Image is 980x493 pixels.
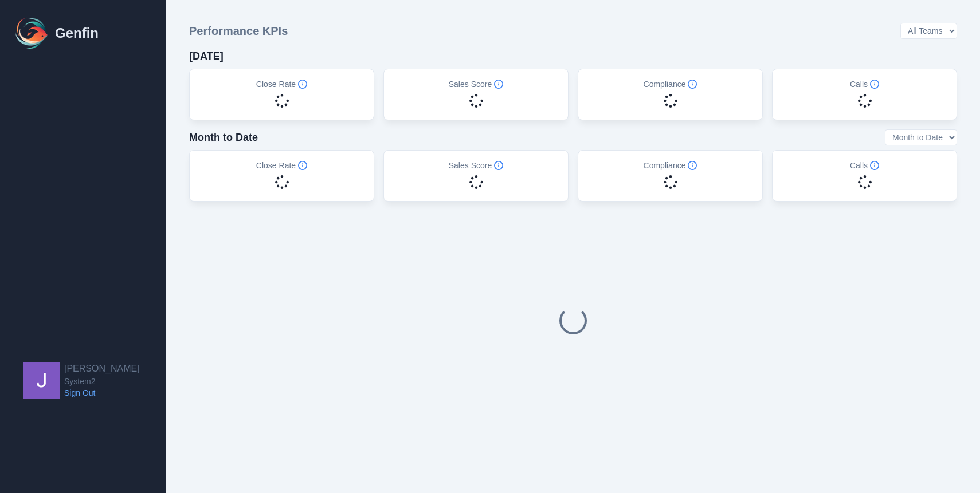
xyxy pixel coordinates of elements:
[298,161,307,170] span: Info
[64,376,140,387] span: System2
[189,129,258,145] h4: Month to Date
[14,15,50,52] img: Logo
[298,80,307,89] span: Info
[850,78,879,90] h5: Calls
[870,161,879,170] span: Info
[688,161,697,170] span: Info
[256,78,307,90] h5: Close Rate
[494,80,503,89] span: Info
[64,387,140,399] a: Sign Out
[64,362,140,376] h2: [PERSON_NAME]
[688,80,697,89] span: Info
[494,161,503,170] span: Info
[55,24,99,42] h1: Genfin
[449,160,503,171] h5: Sales Score
[449,78,503,90] h5: Sales Score
[256,160,307,171] h5: Close Rate
[644,160,697,171] h5: Compliance
[189,48,224,64] h4: [DATE]
[870,80,879,89] span: Info
[23,362,60,399] img: Jordan Winfield
[850,160,879,171] h5: Calls
[644,78,697,90] h5: Compliance
[189,23,288,39] h3: Performance KPIs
